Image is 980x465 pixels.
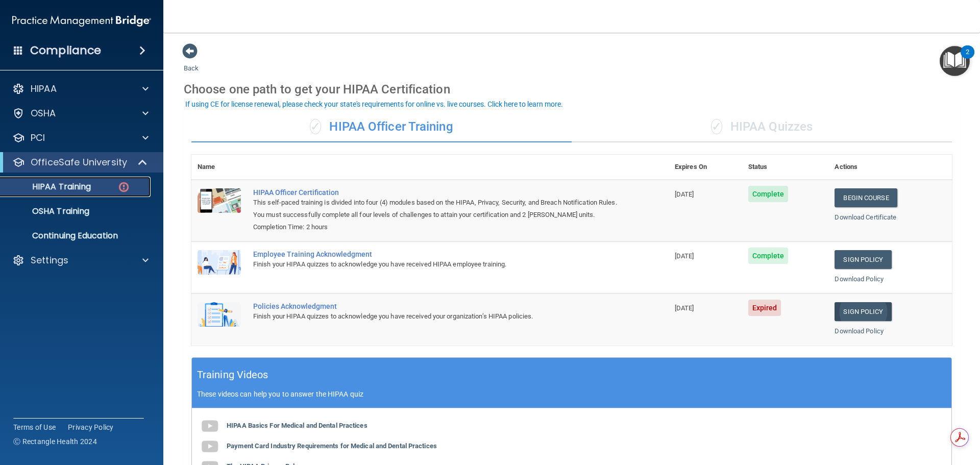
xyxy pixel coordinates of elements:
[835,302,891,321] a: Sign Policy
[31,107,56,119] p: OSHA
[253,188,618,197] a: HIPAA Officer Certification
[253,197,618,221] div: This self-paced training is divided into four (4) modules based on the HIPAA, Privacy, Security, ...
[828,155,952,180] th: Actions
[12,254,149,266] a: Settings
[31,254,68,266] p: Settings
[940,46,970,76] button: Open Resource Center, 2 new notifications
[253,310,618,323] div: Finish your HIPAA quizzes to acknowledge you have received your organization’s HIPAA policies.
[13,422,56,432] a: Terms of Use
[12,83,149,95] a: HIPAA
[7,231,146,241] p: Continuing Education
[675,304,694,312] span: [DATE]
[68,422,114,432] a: Privacy Policy
[835,275,884,283] a: Download Policy
[966,52,969,65] div: 2
[191,112,572,142] div: HIPAA Officer Training
[253,221,618,233] div: Completion Time: 2 hours
[748,186,789,202] span: Complete
[253,302,618,310] div: Policies Acknowledgment
[7,182,91,192] p: HIPAA Training
[184,52,199,72] a: Back
[117,181,130,193] img: danger-circle.6113f641.png
[7,206,89,216] p: OSHA Training
[835,188,897,207] a: Begin Course
[748,248,789,264] span: Complete
[31,156,127,168] p: OfficeSafe University
[31,132,45,144] p: PCI
[184,75,960,104] div: Choose one path to get your HIPAA Certification
[30,43,101,58] h4: Compliance
[197,366,268,384] h5: Training Videos
[12,156,148,168] a: OfficeSafe University
[197,390,946,398] p: These videos can help you to answer the HIPAA quiz
[310,119,321,134] span: ✓
[669,155,742,180] th: Expires On
[12,11,151,31] img: PMB logo
[748,300,781,316] span: Expired
[185,101,563,108] div: If using CE for license renewal, please check your state's requirements for online vs. live cours...
[200,416,220,436] img: gray_youtube_icon.38fcd6cc.png
[835,213,896,221] a: Download Certificate
[675,252,694,260] span: [DATE]
[191,155,247,180] th: Name
[835,250,891,269] a: Sign Policy
[711,119,722,134] span: ✓
[227,442,437,450] b: Payment Card Industry Requirements for Medical and Dental Practices
[253,250,618,258] div: Employee Training Acknowledgment
[253,258,618,271] div: Finish your HIPAA quizzes to acknowledge you have received HIPAA employee training.
[12,107,149,119] a: OSHA
[572,112,952,142] div: HIPAA Quizzes
[12,132,149,144] a: PCI
[184,99,565,109] button: If using CE for license renewal, please check your state's requirements for online vs. live cours...
[13,436,97,447] span: Ⓒ Rectangle Health 2024
[227,422,367,429] b: HIPAA Basics For Medical and Dental Practices
[31,83,57,95] p: HIPAA
[835,327,884,335] a: Download Policy
[200,436,220,457] img: gray_youtube_icon.38fcd6cc.png
[742,155,829,180] th: Status
[675,190,694,198] span: [DATE]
